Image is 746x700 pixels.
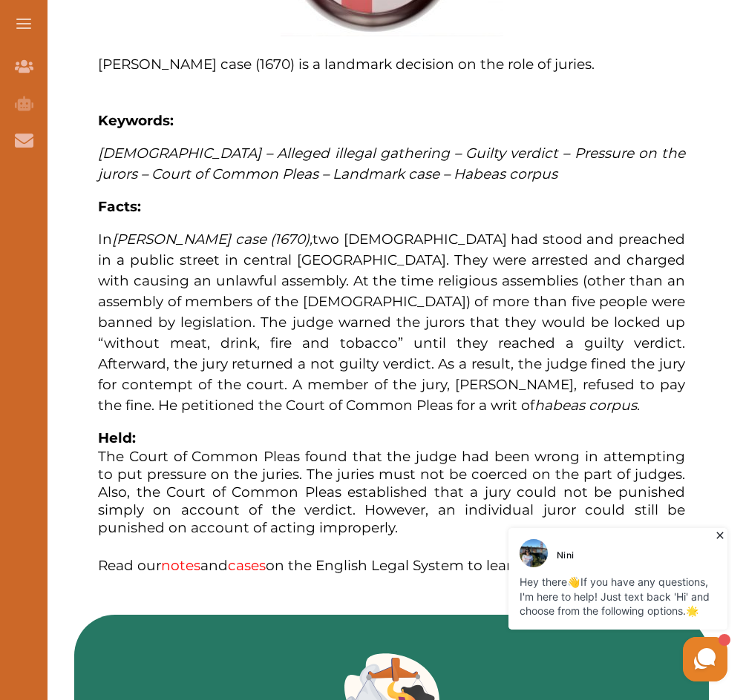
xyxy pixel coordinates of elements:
a: notes [161,557,200,574]
span: In [98,231,313,248]
span: [PERSON_NAME] case (1670) is a landmark decision on the role of juries. [98,56,595,73]
span: – Alleged illegal gathering – Guilty verdict – Pressure on the jurors – Court of Common Pleas – L... [98,145,685,182]
em: [PERSON_NAME] case (1670), [112,231,313,248]
strong: Keywords: [98,112,174,129]
strong: Facts: [98,198,141,215]
span: [DEMOGRAPHIC_DATA] [98,145,261,162]
iframe: HelpCrunch [390,524,731,685]
span: The Court of Common Pleas found that the judge had been wrong in attempting to put pressure on th... [98,448,685,536]
span: Read our and on the English Legal System to learn more. [98,557,565,574]
span: two [DEMOGRAPHIC_DATA] had stood and preached in a public street in central [GEOGRAPHIC_DATA]. Th... [98,231,685,414]
a: cases [228,557,266,574]
strong: Held: [98,429,136,446]
em: habeas corpus [534,397,637,414]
